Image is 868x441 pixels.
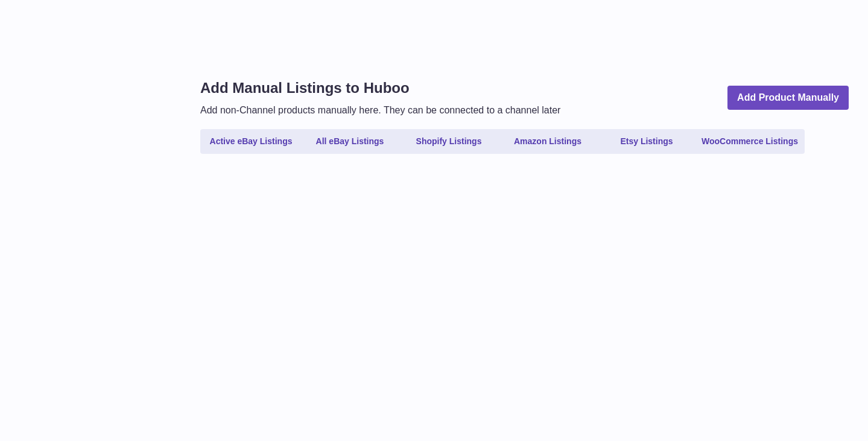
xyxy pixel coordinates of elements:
[401,132,497,151] a: Shopify Listings
[200,78,560,98] h1: Add Manual Listings to Huboo
[203,132,299,151] a: Active eBay Listings
[727,86,849,110] a: Add Product Manually
[499,132,596,151] a: Amazon Listings
[200,104,560,117] p: Add non-Channel products manually here. They can be connected to a channel later
[697,132,802,151] a: WooCommerce Listings
[598,132,695,151] a: Etsy Listings
[302,132,398,151] a: All eBay Listings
